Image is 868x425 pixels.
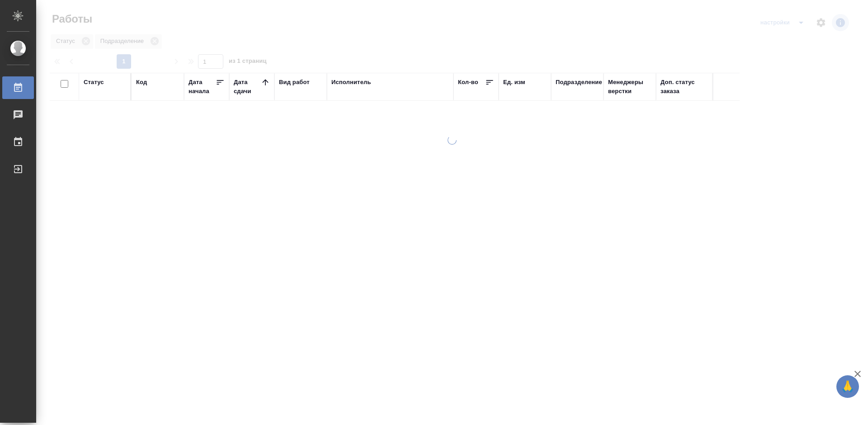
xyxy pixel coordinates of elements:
button: 🙏 [836,375,859,398]
div: Код [136,78,147,87]
span: 🙏 [840,377,855,396]
div: Исполнитель [331,78,371,87]
div: Доп. статус заказа [660,78,708,96]
div: Вид работ [279,78,310,87]
div: Подразделение [556,78,602,87]
div: Дата начала [189,78,216,96]
div: Ед. изм [503,78,525,87]
div: Статус [84,78,104,87]
div: Дата сдачи [234,78,261,96]
div: Кол-во [458,78,478,87]
div: Менеджеры верстки [608,78,651,96]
